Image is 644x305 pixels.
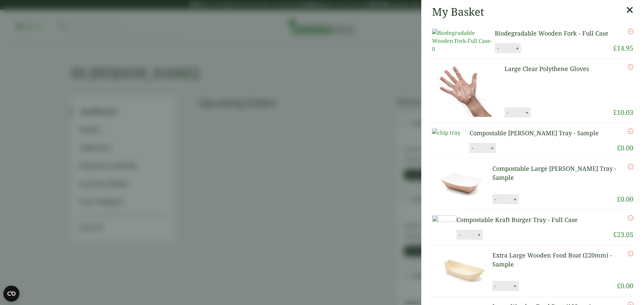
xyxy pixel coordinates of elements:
[617,195,621,204] span: £
[512,197,518,202] button: +
[3,286,19,302] button: Open CMP widget
[470,129,599,137] a: Compostable [PERSON_NAME] Tray - Sample
[495,46,500,51] button: -
[495,29,608,37] a: Biodegradable Wooden Fork - Full Case
[492,251,612,268] a: Extra Large Wooden Food Boat (220mm) - Sample
[493,283,498,289] button: -
[493,197,498,202] button: -
[628,164,633,169] a: Remove this item
[504,65,589,73] a: Large Clear Polythene Gloves
[457,232,462,238] button: -
[613,44,617,53] span: £
[628,129,633,134] a: Remove this item
[613,108,633,117] bdi: 10.03
[613,44,633,53] bdi: 14.95
[613,230,633,239] bdi: 23.05
[617,143,633,152] bdi: 0.00
[505,110,510,116] button: -
[617,281,633,290] bdi: 0.00
[492,164,616,181] a: Compostable Large [PERSON_NAME] Tray - Sample
[617,281,621,290] span: £
[617,195,633,204] bdi: 0.00
[512,283,518,289] button: +
[514,46,521,51] button: +
[470,145,475,151] button: -
[628,251,633,256] a: Remove this item
[613,108,617,117] span: £
[628,29,633,34] a: Remove this item
[432,29,492,53] img: Biodegradable Wooden Fork-Full Case-0
[476,232,482,238] button: +
[457,216,578,224] a: Compostable Kraft Burger Tray - Full Case
[432,129,461,137] img: chip tray
[617,143,621,152] span: £
[628,64,633,70] a: Remove this item
[489,145,495,151] button: +
[432,5,484,18] h2: My Basket
[613,230,617,239] span: £
[524,110,530,116] button: +
[628,215,633,221] a: Remove this item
